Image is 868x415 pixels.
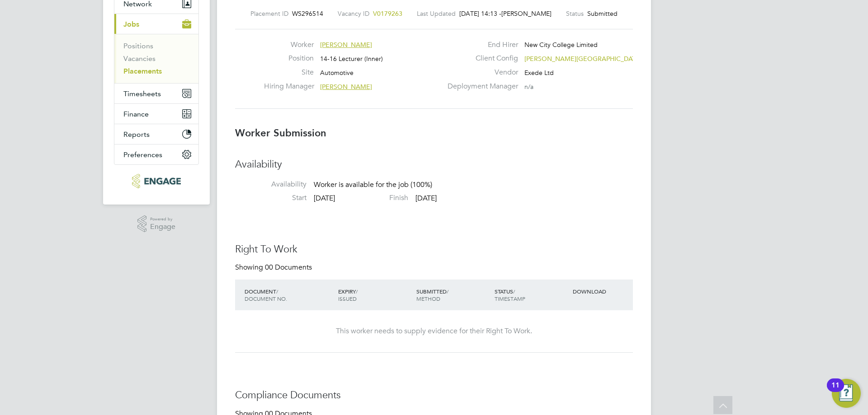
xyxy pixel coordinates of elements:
[114,145,198,164] button: Preferences
[513,288,515,295] span: /
[320,55,383,63] span: 14-16 Lecturer (Inner)
[442,54,518,63] label: Client Config
[264,40,314,50] label: Worker
[338,295,357,302] span: ISSUED
[123,42,153,50] a: Positions
[566,9,584,18] label: Status
[123,67,162,75] a: Placements
[235,158,633,171] h3: Availability
[114,34,198,83] div: Jobs
[276,288,278,295] span: /
[416,295,440,302] span: METHOD
[495,295,525,302] span: TIMESTAMP
[524,41,598,49] span: New City College Limited
[417,9,456,18] label: Last Updated
[123,130,150,139] span: Reports
[123,54,156,63] a: Vacancies
[492,283,571,307] div: STATUS
[264,68,314,77] label: Site
[123,89,161,98] span: Timesheets
[245,295,287,302] span: DOCUMENT NO.
[415,194,437,203] span: [DATE]
[336,283,414,307] div: EXPIRY
[235,127,326,139] b: Worker Submission
[571,283,633,299] div: DOWNLOAD
[501,9,552,18] span: [PERSON_NAME]
[314,180,432,189] span: Worker is available for the job (100%)
[292,9,323,18] span: WS296514
[264,54,314,63] label: Position
[337,193,408,203] label: Finish
[320,41,372,49] span: [PERSON_NAME]
[442,68,518,77] label: Vendor
[123,150,162,159] span: Preferences
[314,194,335,203] span: [DATE]
[459,9,501,18] span: [DATE] 14:13 -
[235,180,307,189] label: Availability
[114,174,199,188] a: Go to home page
[447,288,448,295] span: /
[235,389,633,402] h3: Compliance Documents
[320,83,372,91] span: [PERSON_NAME]
[235,193,307,203] label: Start
[114,14,198,34] button: Jobs
[244,326,624,336] div: This worker needs to supply evidence for their Right To Work.
[442,82,518,91] label: Deployment Manager
[832,379,861,408] button: Open Resource Center, 11 new notifications
[137,215,176,233] a: Powered byEngage
[442,40,518,50] label: End Hirer
[235,263,314,272] div: Showing
[373,9,402,18] span: V0179263
[264,82,314,91] label: Hiring Manager
[150,223,175,231] span: Engage
[114,104,198,124] button: Finance
[123,110,149,118] span: Finance
[587,9,618,18] span: Submitted
[414,283,492,307] div: SUBMITTED
[123,20,139,28] span: Jobs
[132,174,180,188] img: xede-logo-retina.png
[114,124,198,144] button: Reports
[831,385,840,397] div: 11
[356,288,358,295] span: /
[114,84,198,103] button: Timesheets
[320,69,354,77] span: Automotive
[150,215,175,223] span: Powered by
[338,9,369,18] label: Vacancy ID
[250,9,288,18] label: Placement ID
[524,55,642,63] span: [PERSON_NAME][GEOGRAPHIC_DATA]
[524,69,554,77] span: Exede Ltd
[265,263,312,272] span: 00 Documents
[524,83,533,91] span: n/a
[235,243,633,256] h3: Right To Work
[242,283,336,307] div: DOCUMENT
